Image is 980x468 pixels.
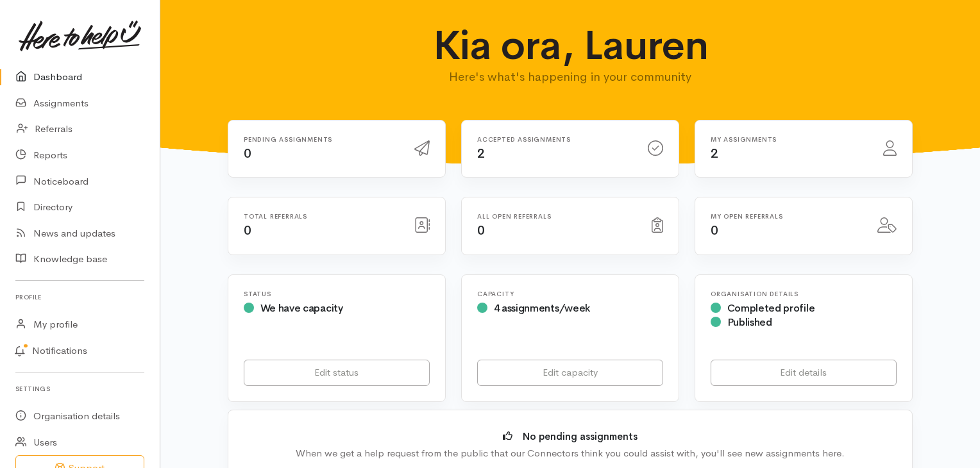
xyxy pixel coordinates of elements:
[381,68,760,86] p: Here's what's happening in your community
[477,360,663,386] a: Edit capacity
[244,213,399,220] h6: Total referrals
[477,146,485,162] span: 2
[711,213,862,220] h6: My open referrals
[727,315,772,329] span: Published
[15,380,144,397] h6: Settings
[477,222,485,238] span: 0
[244,136,399,143] h6: Pending assignments
[711,222,718,238] span: 0
[523,430,638,442] b: No pending assignments
[260,301,343,315] span: We have capacity
[244,222,251,238] span: 0
[727,301,815,315] span: Completed profile
[477,290,663,297] h6: Capacity
[477,136,632,143] h6: Accepted assignments
[711,136,868,143] h6: My assignments
[244,146,251,162] span: 0
[711,290,897,297] h6: Organisation Details
[248,446,893,461] div: When we get a help request from the public that our Connectors think you could assist with, you'l...
[244,360,430,386] a: Edit status
[494,301,590,315] span: 4 assignments/week
[711,360,897,386] a: Edit details
[477,213,636,220] h6: All open referrals
[381,23,760,68] h1: Kia ora, Lauren
[711,146,718,162] span: 2
[244,290,430,297] h6: Status
[15,288,144,306] h6: Profile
